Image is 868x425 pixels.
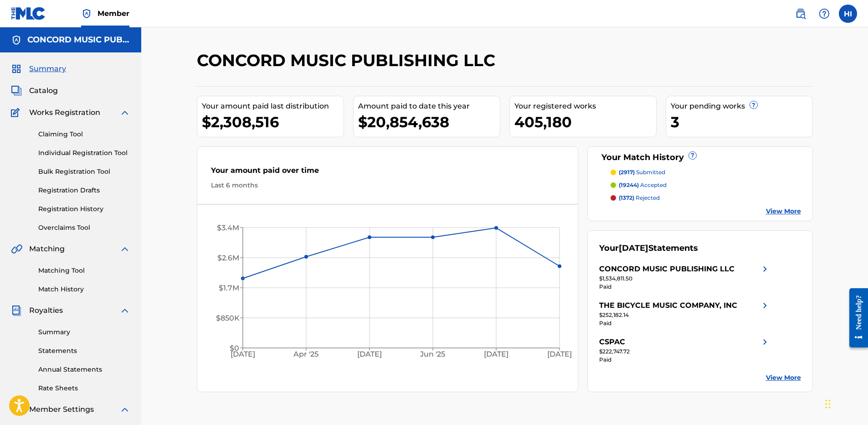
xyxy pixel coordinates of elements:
[216,223,239,232] tspan: $3.4M
[791,5,810,23] a: Public Search
[29,244,65,254] span: Matching
[38,266,130,275] a: Matching Tool
[599,356,770,364] div: Paid
[599,311,770,319] div: $252,182.14
[11,305,22,316] img: Royalties
[819,8,830,19] img: help
[611,194,801,202] a: (1372) rejected
[211,165,565,181] div: Your amount paid over time
[11,7,46,20] img: MLC Logo
[760,264,770,275] img: right chevron icon
[197,50,500,71] h2: CONCORD MUSIC PUBLISHING LLC
[38,223,130,233] a: Overclaims Tool
[599,347,770,356] div: $222,747.72
[599,151,801,164] div: Your Match History
[29,107,100,118] span: Works Registration
[619,194,660,202] p: rejected
[216,314,239,322] tspan: $850K
[766,207,801,216] a: View More
[38,384,130,393] a: Rate Sheets
[822,381,868,425] iframe: Chat Widget
[29,305,63,316] span: Royalties
[358,101,500,112] div: Amount paid to date this year
[619,194,634,201] span: (1372)
[766,373,801,383] a: View More
[81,8,92,19] img: Top Rightsholder
[38,130,130,139] a: Claiming Tool
[38,167,130,176] a: Bulk Registration Tool
[11,85,58,96] a: CatalogCatalog
[11,107,23,118] img: Works Registration
[815,5,833,23] div: Help
[119,107,130,118] img: expand
[11,63,66,74] a: SummarySummary
[211,181,565,190] div: Last 6 months
[611,168,801,176] a: (2917) submitted
[484,350,508,359] tspan: [DATE]
[11,85,22,96] img: Catalog
[795,8,806,19] img: search
[619,168,665,176] p: submitted
[202,112,344,132] div: $2,308,516
[202,101,344,112] div: Your amount paid last distribution
[38,346,130,356] a: Statements
[599,264,770,291] a: CONCORD MUSIC PUBLISHING LLCright chevron icon$1,534,811.50Paid
[750,101,757,109] span: ?
[599,264,734,275] div: CONCORD MUSIC PUBLISHING LLC
[599,283,770,291] div: Paid
[357,350,382,359] tspan: [DATE]
[671,101,812,112] div: Your pending works
[689,152,696,159] span: ?
[38,327,130,337] a: Summary
[599,275,770,283] div: $1,534,811.50
[98,8,129,19] span: Member
[619,169,635,176] span: (2917)
[11,35,22,46] img: Accounts
[38,204,130,214] a: Registration History
[760,300,770,311] img: right chevron icon
[119,244,130,254] img: expand
[217,254,239,262] tspan: $2.6M
[619,181,667,189] p: accepted
[599,337,770,364] a: CSPACright chevron icon$222,747.72Paid
[619,181,639,188] span: (19244)
[38,365,130,374] a: Annual Statements
[514,101,656,112] div: Your registered works
[547,350,572,359] tspan: [DATE]
[599,242,698,254] div: Your Statements
[619,243,648,253] span: [DATE]
[119,404,130,415] img: expand
[599,300,770,327] a: THE BICYCLE MUSIC COMPANY, INCright chevron icon$252,182.14Paid
[38,148,130,158] a: Individual Registration Tool
[230,350,255,359] tspan: [DATE]
[760,337,770,347] img: right chevron icon
[29,63,66,74] span: Summary
[599,337,625,347] div: CSPAC
[29,85,58,96] span: Catalog
[599,319,770,327] div: Paid
[27,35,130,45] h5: CONCORD MUSIC PUBLISHING LLC
[229,344,239,352] tspan: $0
[358,112,500,132] div: $20,854,638
[293,350,318,359] tspan: Apr '25
[119,305,130,316] img: expand
[11,244,22,254] img: Matching
[420,350,445,359] tspan: Jun '25
[514,112,656,132] div: 405,180
[825,390,831,418] div: Drag
[29,404,94,415] span: Member Settings
[842,281,868,354] iframe: Resource Center
[218,284,239,292] tspan: $1.7M
[599,300,737,311] div: THE BICYCLE MUSIC COMPANY, INC
[38,285,130,294] a: Match History
[611,181,801,189] a: (19244) accepted
[38,186,130,195] a: Registration Drafts
[839,5,857,23] div: User Menu
[11,63,22,74] img: Summary
[671,112,812,132] div: 3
